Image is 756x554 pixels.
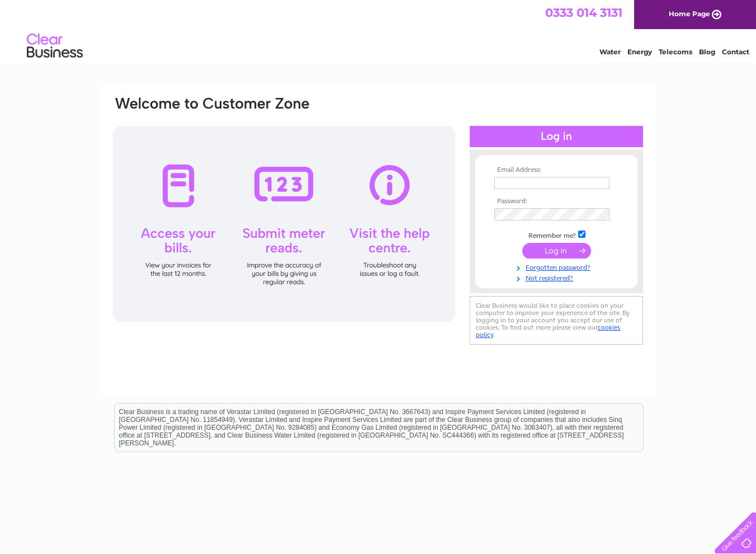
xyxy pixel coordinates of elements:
[522,243,591,259] input: Submit
[545,6,622,20] a: 0333 014 3131
[492,229,621,240] td: Remember me?
[115,6,643,54] div: Clear Business is a trading name of Verastar Limited (registered in [GEOGRAPHIC_DATA] No. 3667643...
[494,261,621,272] a: Forgotten password?
[492,198,621,205] th: Password:
[476,323,620,339] a: cookies policy
[627,48,652,56] a: Energy
[470,296,643,345] div: Clear Business would like to place cookies on your computer to improve your experience of the sit...
[26,29,83,63] img: logo.png
[699,48,715,56] a: Blog
[494,272,621,283] a: Not registered?
[722,48,749,56] a: Contact
[599,48,621,56] a: Water
[492,166,621,174] th: Email Address:
[659,48,692,56] a: Telecoms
